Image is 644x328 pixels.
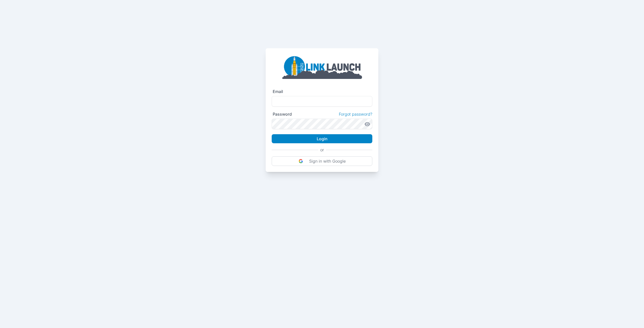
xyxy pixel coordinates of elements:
label: Email [273,89,283,94]
button: Sign in with Google [272,156,372,166]
p: Sign in with Google [309,159,346,164]
p: or [320,147,324,152]
label: Password [273,112,292,117]
a: Forgot password? [339,112,372,117]
img: DIz4rYaBO0VM93JpwbwaJtqNfEsbwZFgEL50VtgcJLBV6wK9aKtfd+cEkvuBfcC37k9h8VGR+csPdltgAAAABJRU5ErkJggg== [299,159,303,163]
button: Login [272,134,372,143]
img: linklaunch_big.2e5cdd30.png [282,54,362,79]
